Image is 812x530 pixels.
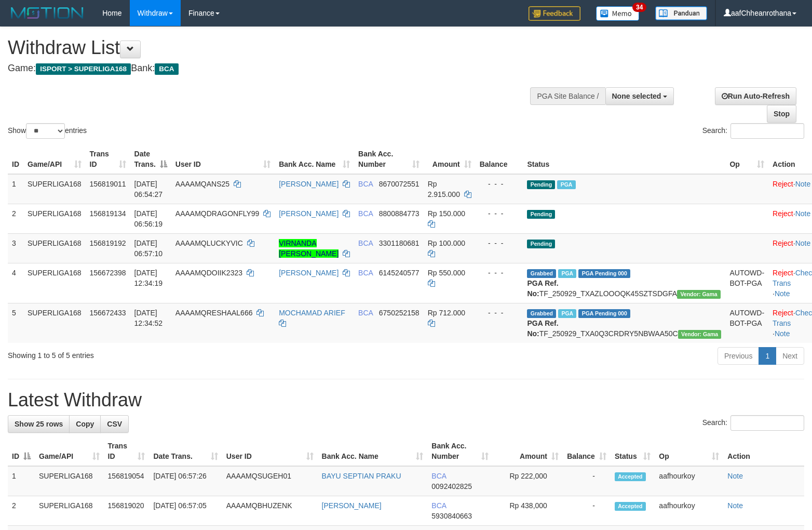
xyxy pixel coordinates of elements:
[379,180,419,188] span: Copy 8670072551 to clipboard
[476,144,523,174] th: Balance
[134,239,163,258] span: [DATE] 06:57:10
[379,309,419,317] span: Copy 6750252158 to clipboard
[527,309,556,318] span: Grabbed
[493,496,563,526] td: Rp 438,000
[134,180,163,198] span: [DATE] 06:54:27
[767,105,796,123] a: Stop
[715,87,796,105] a: Run Auto-Refresh
[428,239,465,247] span: Rp 100.000
[605,87,674,105] button: None selected
[523,263,725,303] td: TF_250929_TXAZLOOOQK45SZTSDGFA
[523,303,725,343] td: TF_250929_TXA0Q3CRDRY5NBWAA50C
[655,466,723,496] td: aafhourkoy
[8,123,87,139] label: Show entries
[8,233,23,263] td: 3
[90,209,126,218] span: 156819134
[523,144,725,174] th: Status
[358,309,373,317] span: BCA
[86,144,130,174] th: Trans ID: activate to sort column ascending
[493,436,563,466] th: Amount: activate to sort column ascending
[424,144,476,174] th: Amount: activate to sort column ascending
[358,239,373,247] span: BCA
[8,466,35,496] td: 1
[773,180,793,188] a: Reject
[725,144,768,174] th: Op: activate to sort column ascending
[23,263,86,303] td: SUPERLIGA168
[171,144,275,174] th: User ID: activate to sort column ascending
[427,436,493,466] th: Bank Acc. Number: activate to sort column ascending
[8,346,331,361] div: Showing 1 to 5 of 5 entries
[8,144,23,174] th: ID
[8,174,23,204] td: 1
[725,263,768,303] td: AUTOWD-BOT-PGA
[322,472,401,480] a: BAYU SEPTIAN PRAKU
[428,209,465,218] span: Rp 150.000
[379,209,419,218] span: Copy 8800884773 to clipboard
[90,239,126,247] span: 156819192
[480,208,519,219] div: - - -
[100,415,129,433] a: CSV
[563,496,611,526] td: -
[563,436,611,466] th: Balance: activate to sort column ascending
[358,269,373,277] span: BCA
[480,308,519,318] div: - - -
[69,415,101,433] a: Copy
[759,347,776,365] a: 1
[527,279,558,298] b: PGA Ref. No:
[431,512,472,520] span: Copy 5930840663 to clipboard
[279,180,339,188] a: [PERSON_NAME]
[104,436,150,466] th: Trans ID: activate to sort column ascending
[149,496,222,526] td: [DATE] 06:57:05
[8,204,23,233] td: 2
[795,209,811,218] a: Note
[358,180,373,188] span: BCA
[8,5,87,21] img: MOTION_logo.png
[175,209,260,218] span: AAAAMQDRAGONFLY99
[23,303,86,343] td: SUPERLIGA168
[431,482,472,491] span: Copy 0092402825 to clipboard
[718,347,759,365] a: Previous
[775,289,790,298] a: Note
[354,144,424,174] th: Bank Acc. Number: activate to sort column ascending
[23,174,86,204] td: SUPERLIGA168
[36,63,131,75] span: ISPORT > SUPERLIGA168
[527,319,558,338] b: PGA Ref. No:
[480,179,519,189] div: - - -
[8,496,35,526] td: 2
[8,37,531,58] h1: Withdraw List
[279,309,345,317] a: MOCHAMAD ARIEF
[730,123,804,139] input: Search:
[279,239,339,258] a: VIRNANDA [PERSON_NAME]
[175,239,243,247] span: AAAAMQLUCKYVIC
[8,263,23,303] td: 4
[678,330,722,339] span: Vendor URL: https://trx31.1velocity.biz
[130,144,171,174] th: Date Trans.: activate to sort column descending
[776,347,804,365] a: Next
[149,466,222,496] td: [DATE] 06:57:26
[175,180,229,188] span: AAAAMQANS25
[23,233,86,263] td: SUPERLIGA168
[615,472,646,481] span: Accepted
[596,6,640,21] img: Button%20Memo.svg
[527,180,555,189] span: Pending
[611,436,655,466] th: Status: activate to sort column ascending
[775,329,790,338] a: Note
[480,238,519,248] div: - - -
[134,269,163,287] span: [DATE] 12:34:19
[773,209,793,218] a: Reject
[725,303,768,343] td: AUTOWD-BOT-PGA
[431,472,446,480] span: BCA
[655,436,723,466] th: Op: activate to sort column ascending
[8,436,35,466] th: ID: activate to sort column descending
[702,123,804,139] label: Search:
[35,496,104,526] td: SUPERLIGA168
[23,144,86,174] th: Game/API: activate to sort column ascending
[428,309,465,317] span: Rp 712.000
[23,204,86,233] td: SUPERLIGA168
[379,239,419,247] span: Copy 3301180681 to clipboard
[655,496,723,526] td: aafhourkoy
[730,415,804,431] input: Search:
[655,6,707,20] img: panduan.png
[632,3,646,12] span: 34
[104,466,150,496] td: 156819054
